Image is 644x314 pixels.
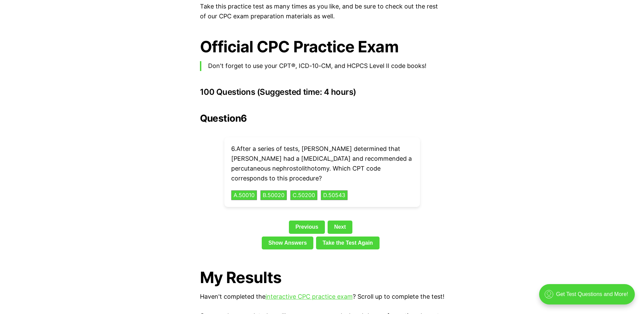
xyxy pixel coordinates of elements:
[200,38,444,56] h1: Official CPC Practice Exam
[200,292,444,302] p: Haven't completed the ? Scroll up to complete the test!
[200,268,444,286] h1: My Results
[290,190,317,200] button: C.50200
[231,190,257,200] button: A.50010
[200,87,444,97] h3: 100 Questions (Suggested time: 4 hours)
[262,237,313,249] a: Show Answers
[200,61,444,71] blockquote: Don't forget to use your CPT®, ICD-10-CM, and HCPCS Level II code books!
[231,144,413,183] p: 6 . After a series of tests, [PERSON_NAME] determined that [PERSON_NAME] had a [MEDICAL_DATA] and...
[321,190,348,200] button: D.50543
[316,237,380,249] a: Take the Test Again
[533,281,644,314] iframe: portal-trigger
[200,113,444,124] h2: Question 6
[260,190,287,200] button: B.50020
[200,2,444,21] p: Take this practice test as many times as you like, and be sure to check out the rest of our CPC e...
[289,221,325,233] a: Previous
[265,293,353,300] a: interactive CPC practice exam
[328,221,352,233] a: Next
